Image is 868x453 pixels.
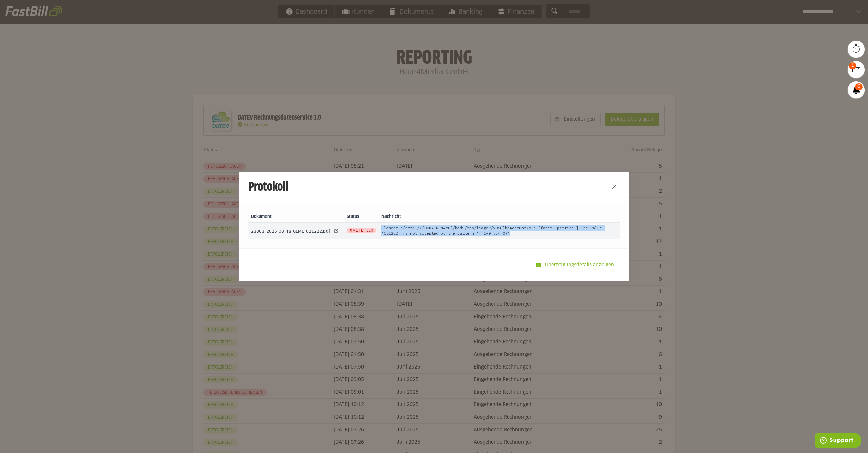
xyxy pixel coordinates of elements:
[848,81,865,98] a: 6
[332,226,341,235] sl-icon-button: 23803_2025-08-18_GEME_021222.pdf
[379,211,620,223] th: Nachricht
[815,433,861,450] iframe: Öffnet ein Widget, in dem Sie weitere Informationen finden
[248,211,344,223] th: Dokument
[849,62,856,69] span: 1
[532,258,620,272] sl-button: Übertragungsdetails anzeigen
[251,230,330,234] span: 23803_2025-08-18_GEME_021222.pdf
[344,211,379,223] th: Status
[855,83,863,90] span: 6
[347,228,376,233] span: XML Fehler
[379,223,620,239] td: Element '{http://[DOMAIN_NAME]/bedi/tps/ledger/v050}bpAccountNo': [facet 'pattern'] The value '02...
[848,61,865,78] a: 1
